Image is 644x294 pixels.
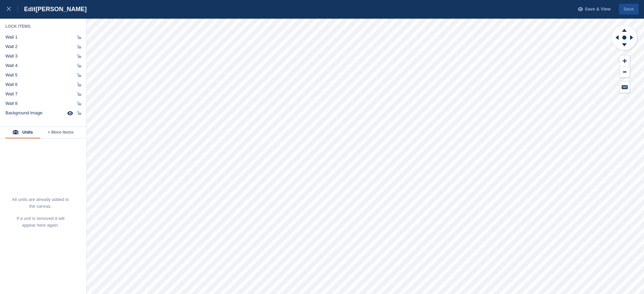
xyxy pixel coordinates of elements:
div: Lock Items [5,24,81,29]
span: Save & View [585,6,610,13]
div: Wall 5 [5,72,18,78]
button: Save [619,4,639,15]
div: Wall 7 [5,91,18,97]
div: Wall 3 [5,53,18,59]
p: All units are already added to the canvas. [12,196,69,210]
div: Wall 6 [5,82,18,87]
button: + More Items [40,127,81,138]
div: Wall 1 [5,35,18,40]
button: Zoom In [620,55,630,67]
p: If a unit is removed it will appear here again. [12,215,69,229]
button: Save & View [574,4,611,15]
button: Zoom Out [620,67,630,78]
div: Wall 8 [5,101,18,106]
div: Background Image [5,110,42,116]
div: Wall 4 [5,63,18,68]
div: Wall 2 [5,44,18,49]
div: Edit [PERSON_NAME] [18,5,87,13]
button: Units [5,127,40,138]
button: Keyboard Shortcuts [620,82,630,93]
